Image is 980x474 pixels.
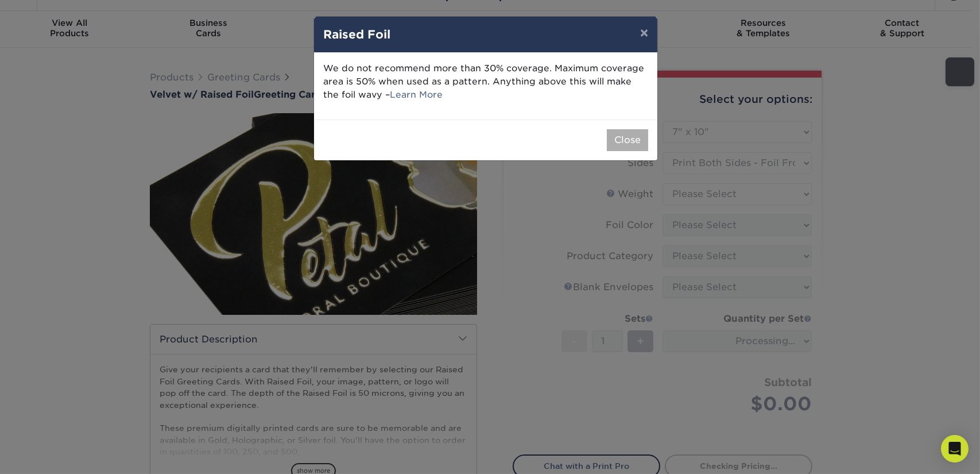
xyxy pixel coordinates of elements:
[323,26,648,43] h4: Raised Foil
[607,129,648,151] button: Close
[390,89,443,100] a: Learn More
[323,62,648,101] p: We do not recommend more than 30% coverage. Maximum coverage area is 50% when used as a pattern. ...
[631,17,657,49] button: ×
[941,435,969,463] div: Open Intercom Messenger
